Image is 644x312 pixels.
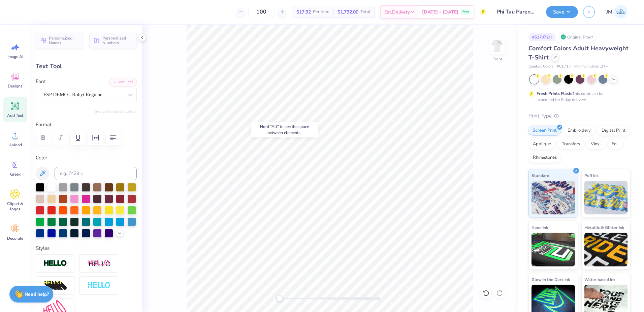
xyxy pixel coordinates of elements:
[532,276,570,283] span: Glow in the Dark Ink
[36,78,46,85] label: Font
[313,8,329,16] span: Per Item
[532,224,548,231] span: Neon Ink
[586,139,605,149] div: Vinyl
[248,6,275,18] input: – –
[546,6,578,18] button: Save
[462,9,469,14] span: Free
[87,282,111,289] img: Negative Space
[422,8,458,16] span: [DATE] - [DATE]
[606,8,612,16] span: JM
[4,201,26,212] span: Clipart & logos
[36,244,50,252] label: Styles
[102,36,133,45] span: Personalized Numbers
[528,153,561,163] div: Rhinestones
[36,154,137,162] label: Color
[584,233,628,266] img: Metallic & Glitter Ink
[584,172,599,179] span: Puff Ink
[7,54,23,59] span: Image AI
[528,139,555,149] div: Applique
[89,33,137,48] button: Personalized Numbers
[491,5,541,19] input: Untitled Design
[559,33,597,41] div: Original Proof
[607,139,623,149] div: Foil
[490,39,504,53] img: Front
[532,181,575,214] img: Standard
[614,5,627,19] img: Joshua Malaki
[296,8,311,16] span: $17.92
[584,181,628,214] img: Puff Ink
[528,44,629,61] span: Comfort Colors Adult Heavyweight T-Shirt
[532,172,549,179] span: Standard
[532,233,575,266] img: Neon Ink
[7,113,23,118] span: Add Text
[584,224,624,231] span: Metallic & Glitter Ink
[7,236,23,241] span: Decorate
[36,121,137,129] label: Format
[55,167,137,180] input: e.g. 7428 c
[528,112,631,120] div: Print Type
[603,5,631,19] a: JM
[557,64,571,70] span: # C1717
[95,109,137,114] button: Switch to Greek Letters
[528,33,555,41] div: # 517072H
[8,142,22,148] span: Upload
[36,33,83,48] button: Personalized Names
[276,295,283,302] div: Accessibility label
[557,139,584,149] div: Transfers
[492,56,502,62] div: Front
[584,276,615,283] span: Water based Ink
[537,91,572,96] strong: Fresh Prints Flash:
[43,280,67,291] img: 3D Illusion
[563,126,595,136] div: Embroidery
[528,126,561,136] div: Screen Print
[87,259,111,268] img: Shadow
[25,291,49,297] strong: Need help?
[43,260,67,267] img: Stroke
[384,8,410,16] span: Est. Delivery
[109,78,137,86] button: Add Font
[10,172,21,177] span: Greek
[36,62,137,71] div: Text Tool
[537,90,619,103] div: This color can be expedited for 5 day delivery.
[251,122,318,137] div: Hold “Alt” to see the space between elements.
[574,64,608,70] span: Minimum Order: 24 +
[8,83,23,89] span: Designs
[337,8,358,16] span: $1,792.00
[49,36,79,45] span: Personalized Names
[360,8,371,16] span: Total
[597,126,630,136] div: Digital Print
[528,64,553,70] span: Comfort Colors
